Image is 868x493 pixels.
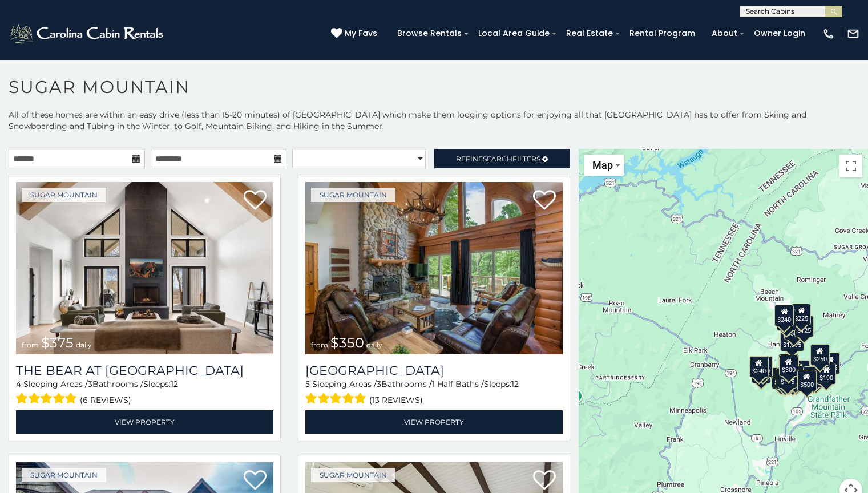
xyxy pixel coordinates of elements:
[797,370,816,391] div: $500
[16,378,273,407] div: Sleeping Areas / Bathrooms / Sleeps:
[483,155,512,163] span: Search
[16,363,273,378] a: The Bear At [GEOGRAPHIC_DATA]
[434,149,571,168] a: RefineSearchFilters
[533,469,556,493] a: Add to favorites
[305,363,563,378] a: [GEOGRAPHIC_DATA]
[244,189,267,213] a: Add to favorites
[776,368,795,390] div: $155
[88,379,92,389] span: 3
[511,379,519,389] span: 12
[779,354,798,375] div: $265
[802,366,822,388] div: $195
[16,182,273,354] a: The Bear At Sugar Mountain from $375 daily
[311,468,395,482] a: Sugar Mountain
[22,468,106,482] a: Sugar Mountain
[780,330,804,351] div: $1,095
[330,334,364,351] span: $350
[792,304,811,325] div: $225
[790,360,809,382] div: $200
[16,182,273,354] img: The Bear At Sugar Mountain
[753,356,772,378] div: $210
[817,363,836,385] div: $190
[839,155,862,177] button: Toggle fullscreen view
[345,27,377,39] span: My Favs
[305,379,310,389] span: 5
[706,25,743,42] a: About
[748,25,811,42] a: Owner Login
[305,378,563,407] div: Sleeping Areas / Bathrooms / Sleeps:
[774,305,794,326] div: $240
[16,363,273,378] h3: The Bear At Sugar Mountain
[456,155,540,163] span: Refine Filters
[76,341,92,349] span: daily
[80,393,131,407] span: (6 reviews)
[377,379,381,389] span: 3
[22,341,39,349] span: from
[778,354,797,375] div: $190
[810,344,829,366] div: $250
[16,379,21,389] span: 4
[171,379,178,389] span: 12
[369,393,423,407] span: (13 reviews)
[624,25,701,42] a: Rental Program
[847,27,859,40] img: mail-regular-white.png
[305,182,563,354] a: Grouse Moor Lodge from $350 daily
[305,182,563,354] img: Grouse Moor Lodge
[16,410,273,434] a: View Property
[391,25,467,42] a: Browse Rentals
[331,27,380,40] a: My Favs
[794,316,813,337] div: $125
[9,22,167,45] img: White-1-2.png
[778,355,798,377] div: $300
[311,341,328,349] span: from
[311,188,395,202] a: Sugar Mountain
[244,469,267,493] a: Add to favorites
[749,356,768,378] div: $240
[592,159,613,171] span: Map
[432,379,484,389] span: 1 Half Baths /
[584,155,624,176] button: Change map style
[753,357,773,379] div: $225
[473,25,555,42] a: Local Area Guide
[822,27,835,40] img: phone-regular-white.png
[22,188,106,202] a: Sugar Mountain
[776,309,796,331] div: $170
[305,363,563,378] h3: Grouse Moor Lodge
[41,334,74,351] span: $375
[533,189,556,213] a: Add to favorites
[366,341,382,349] span: daily
[777,367,797,389] div: $175
[560,25,619,42] a: Real Estate
[305,410,563,434] a: View Property
[820,353,839,374] div: $155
